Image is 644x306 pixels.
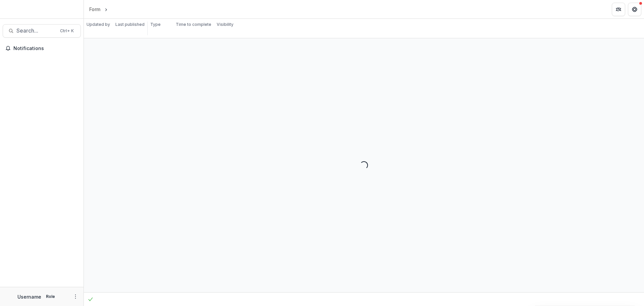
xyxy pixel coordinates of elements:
button: Notifications [3,43,81,54]
p: Updated by [87,21,110,28]
div: Ctrl + K [59,27,75,35]
span: Search... [16,28,56,34]
button: Partners [612,3,625,16]
a: Form [87,4,103,14]
nav: breadcrumb [87,4,138,14]
p: Role [44,294,57,300]
button: More [71,293,79,301]
p: Time to complete [176,21,211,28]
div: Form [89,6,100,13]
p: Last published [115,21,145,28]
p: Type [150,21,161,28]
button: Search... [3,24,81,38]
p: Visibility [217,21,233,28]
span: Notifications [13,46,78,51]
p: Username [17,293,41,300]
button: Get Help [628,3,641,16]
